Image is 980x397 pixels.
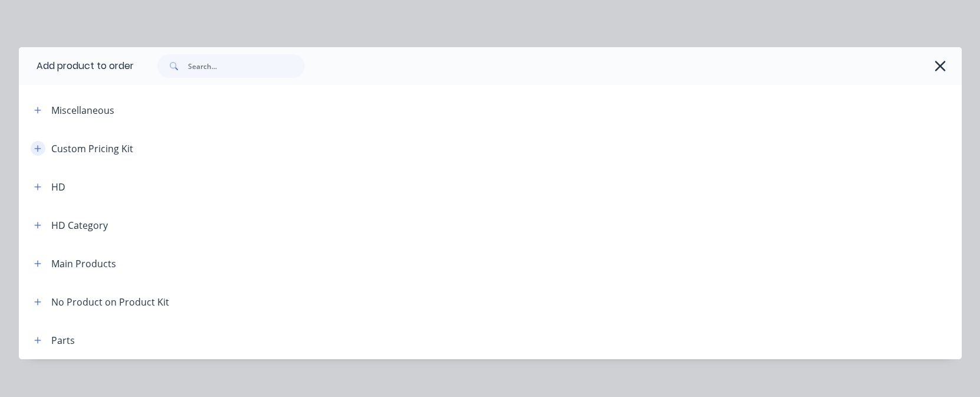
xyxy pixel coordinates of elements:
[51,295,169,309] div: No Product on Product Kit
[188,54,305,78] input: Search...
[51,333,75,347] div: Parts
[51,142,133,156] div: Custom Pricing Kit
[51,180,65,194] div: HD
[19,47,134,85] div: Add product to order
[51,103,114,117] div: Miscellaneous
[51,257,116,271] div: Main Products
[51,218,108,232] div: HD Category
